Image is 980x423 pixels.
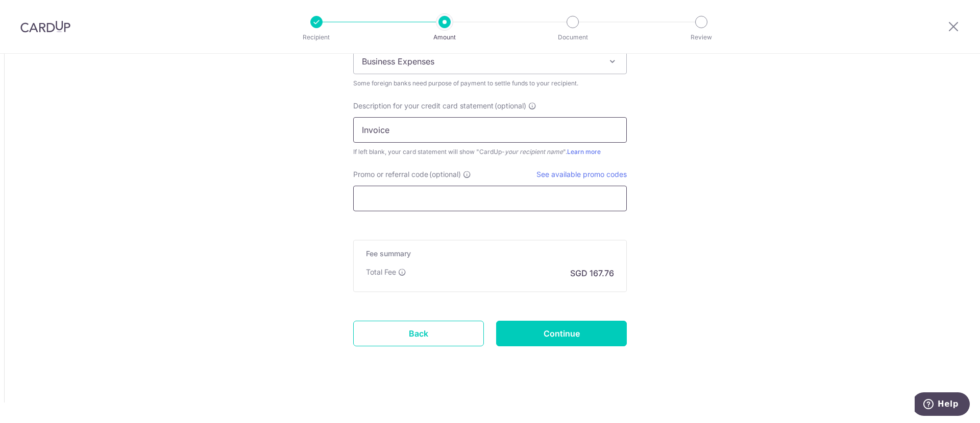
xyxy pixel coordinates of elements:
input: Continue [496,321,627,346]
span: (optional) [495,101,526,111]
input: Example: Rent [353,117,627,143]
h5: Fee summary [366,249,614,259]
img: CardUp [20,20,70,33]
p: Document [535,32,610,42]
p: Review [664,32,739,42]
p: Amount [407,32,482,42]
span: Promo or referral code [353,169,428,180]
p: SGD 167.76 [570,267,614,279]
p: Total Fee [366,267,396,277]
p: Recipient [279,32,354,42]
span: Description for your credit card statement [353,101,494,111]
a: Learn more [567,148,601,155]
iframe: Opens a widget where you can find more information [915,392,970,418]
a: See available promo codes [536,170,627,179]
div: Some foreign banks need purpose of payment to settle funds to your recipient. [353,78,627,88]
a: Back [353,321,484,346]
div: If left blank, your card statement will show "CardUp- ". [353,147,627,157]
span: (optional) [429,169,461,180]
i: your recipient name [505,148,563,155]
span: Business Expenses [353,49,627,74]
span: Business Expenses [354,49,626,74]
